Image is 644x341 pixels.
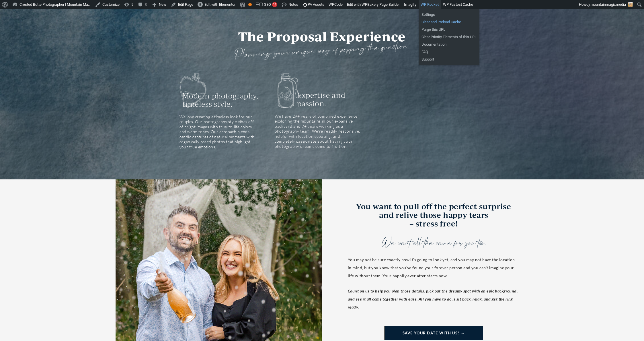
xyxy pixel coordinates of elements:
div: We are fun to work with, creative, patient, and ready to go with the flow. We are blessed with a ... [379,113,465,149]
a: SAVE YOUR DATE WITH US! → [384,326,483,340]
div: OK [248,3,252,6]
img: tab_domain_overview_orange.svg [15,33,20,38]
img: tab_keywords_by_traffic_grey.svg [57,33,62,38]
a: Clear Priority Elements of this URL [419,33,479,41]
h2: Good vibes all around. [399,91,450,108]
div: We have 29+ years of combined experience exploring the mountains in our expansive backyard and 7+... [275,114,361,149]
a: Clear and Preload Cache [419,18,479,26]
a: Settings [419,11,479,18]
img: logo_orange.svg [9,9,14,14]
a: Documentation [419,41,479,48]
div: You may not be sure exactly how it’s going to look yet, and you may not have the location in mind... [348,256,520,281]
span: SAVE YOUR DATE WITH US! → [403,330,465,336]
img: website_grey.svg [9,15,14,20]
a: Support [419,56,479,63]
strong: Count on us to help you plan those details, pick out the dreamy spot with an epic background, and... [348,288,518,309]
div: We love creating a timeless look for our couples. Our photography style vibes off of bright image... [179,114,257,150]
span: Edit with Elementor [204,2,235,7]
div: Keywords by Traffic [63,34,97,38]
h2: You want to pull off the perfect surprise and relive those happy tears – stress free! [348,202,520,228]
div: v 4.0.25 [16,9,28,14]
span: mountainmagicmedia [591,2,626,7]
a: Purge this URL [419,26,479,33]
div: Domain: [DOMAIN_NAME] [15,15,63,20]
h3: Planning your unique way of popping the question. [159,37,486,65]
div: Domain Overview [22,34,51,38]
h1: We want all the same for you too. [381,234,486,253]
div: 11 [272,2,277,7]
h2: Expertise and passion. [297,91,353,108]
h1: The Proposal Experience [159,29,485,44]
h2: Modern photography, timeless style. [182,92,260,108]
a: FAQ [419,48,479,56]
